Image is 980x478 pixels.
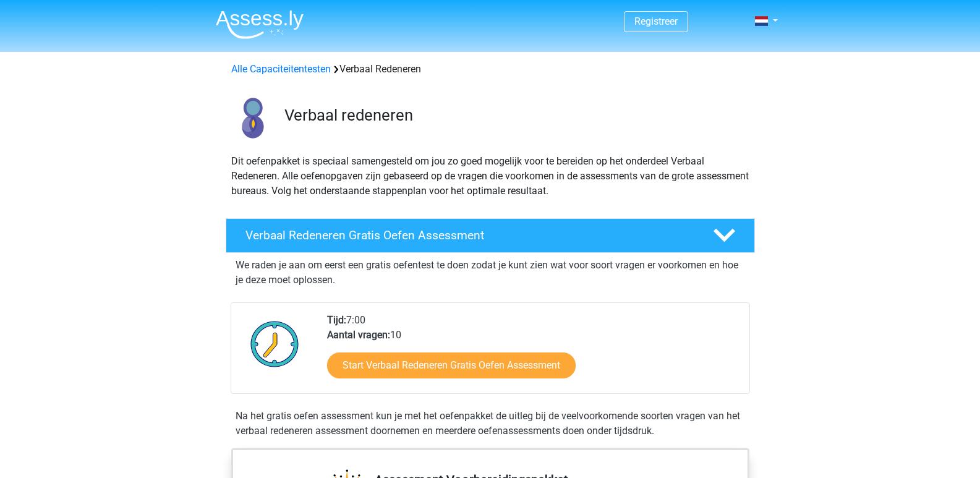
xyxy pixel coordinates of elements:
[231,409,750,438] div: Na het gratis oefen assessment kun je met het oefenpakket de uitleg bij de veelvoorkomende soorte...
[245,228,693,242] h4: Verbaal Redeneren Gratis Oefen Assessment
[216,10,304,39] img: Assessly
[327,329,390,341] b: Aantal vragen:
[226,62,754,77] div: Verbaal Redeneren
[327,352,576,378] a: Start Verbaal Redeneren Gratis Oefen Assessment
[327,314,346,326] b: Tijd:
[634,15,678,27] a: Registreer
[284,106,745,125] h3: Verbaal redeneren
[231,154,749,198] p: Dit oefenpakket is speciaal samengesteld om jou zo goed mogelijk voor te bereiden op het onderdee...
[236,258,745,288] p: We raden je aan om eerst een gratis oefentest te doen zodat je kunt zien wat voor soort vragen er...
[244,313,306,375] img: Klok
[231,63,331,75] a: Alle Capaciteitentesten
[221,218,760,253] a: Verbaal Redeneren Gratis Oefen Assessment
[318,313,749,393] div: 7:00 10
[226,92,279,144] img: verbaal redeneren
